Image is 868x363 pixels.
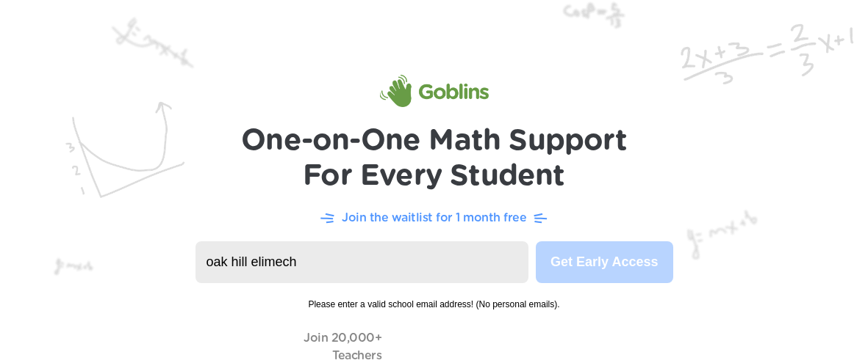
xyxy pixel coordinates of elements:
[196,241,529,283] input: name@yourschool.org
[241,123,627,194] h1: One-on-One Math Support For Every Student
[536,241,672,283] button: Get Early Access
[196,283,673,311] span: Please enter a valid school email address! (No personal emails).
[342,209,526,227] p: Join the waitlist for 1 month free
